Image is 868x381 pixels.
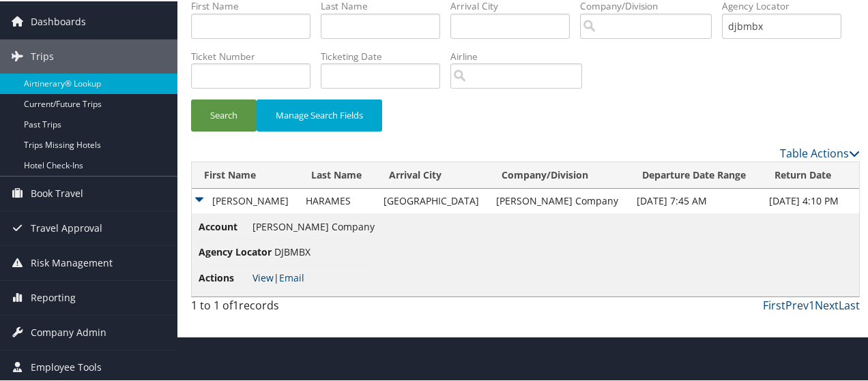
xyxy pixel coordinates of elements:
th: Return Date: activate to sort column ascending [762,161,859,187]
td: [PERSON_NAME] Company [489,187,630,212]
span: 1 [233,296,239,311]
td: [PERSON_NAME] [192,187,299,212]
td: [DATE] 7:45 AM [630,187,762,212]
th: Last Name: activate to sort column ascending [299,161,377,187]
label: Ticket Number [191,48,321,62]
a: Prev [785,296,809,311]
td: [DATE] 4:10 PM [762,187,859,212]
a: Next [815,296,839,311]
button: Search [191,98,257,130]
button: Manage Search Fields [257,98,382,130]
th: Departure Date Range: activate to sort column ascending [630,161,762,187]
span: Dashboards [31,3,86,37]
span: Trips [31,38,54,72]
label: Airline [450,48,592,62]
th: Company/Division [489,161,630,187]
span: Reporting [31,279,76,314]
th: First Name: activate to sort column ascending [192,161,299,187]
span: DJBMBX [274,244,310,257]
span: Book Travel [31,175,83,209]
label: Ticketing Date [321,48,450,62]
td: HARAMES [299,187,377,212]
th: Arrival City: activate to sort column ascending [377,161,489,187]
span: [PERSON_NAME] Company [252,219,375,232]
div: 1 to 1 of records [191,296,343,319]
span: Risk Management [31,245,113,279]
span: Actions [199,269,250,284]
a: First [763,296,785,311]
span: Company Admin [31,314,106,348]
td: [GEOGRAPHIC_DATA] [377,187,489,212]
span: Travel Approval [31,210,102,244]
span: Agency Locator [199,243,272,258]
a: 1 [809,296,815,311]
span: | [252,270,304,283]
a: Last [839,296,860,311]
span: Account [199,218,250,233]
a: Table Actions [780,144,860,159]
a: View [252,270,274,283]
a: Email [279,270,304,283]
